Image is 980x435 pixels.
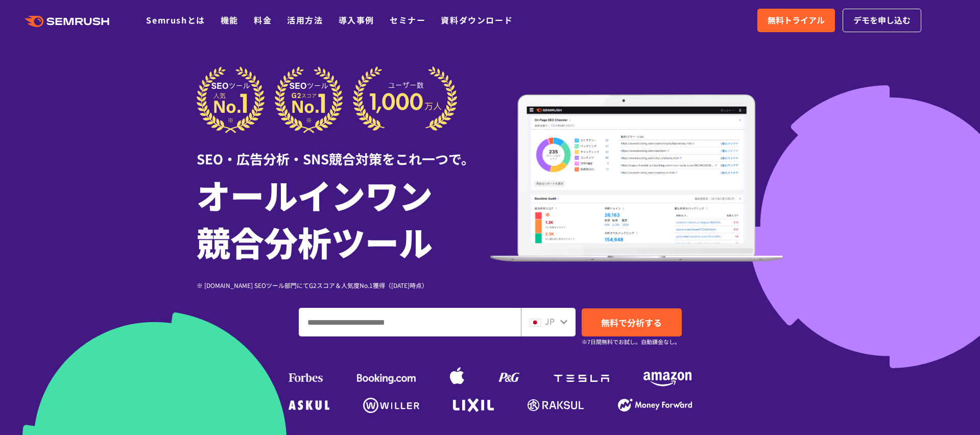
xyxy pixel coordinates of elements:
div: ※ [DOMAIN_NAME] SEOツール部門にてG2スコア＆人気度No.1獲得（[DATE]時点） [197,280,490,290]
span: 無料トライアル [768,14,825,27]
a: Semrushとは [146,14,205,26]
h1: オールインワン 競合分析ツール [197,171,490,265]
small: ※7日間無料でお試し。自動課金なし。 [582,337,680,347]
div: SEO・広告分析・SNS競合対策をこれ一つで。 [197,133,490,168]
a: 料金 [254,14,272,26]
a: デモを申し込む [843,9,921,32]
a: 資料ダウンロード [441,14,513,26]
a: 活用方法 [287,14,323,26]
span: 無料で分析する [601,316,662,329]
span: デモを申し込む [853,14,911,27]
a: セミナー [390,14,425,26]
a: 導入事例 [339,14,374,26]
a: 機能 [221,14,238,26]
span: JP [545,315,555,327]
a: 無料トライアル [757,9,835,32]
input: ドメイン、キーワードまたはURLを入力してください [299,308,520,336]
a: 無料で分析する [582,308,682,336]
